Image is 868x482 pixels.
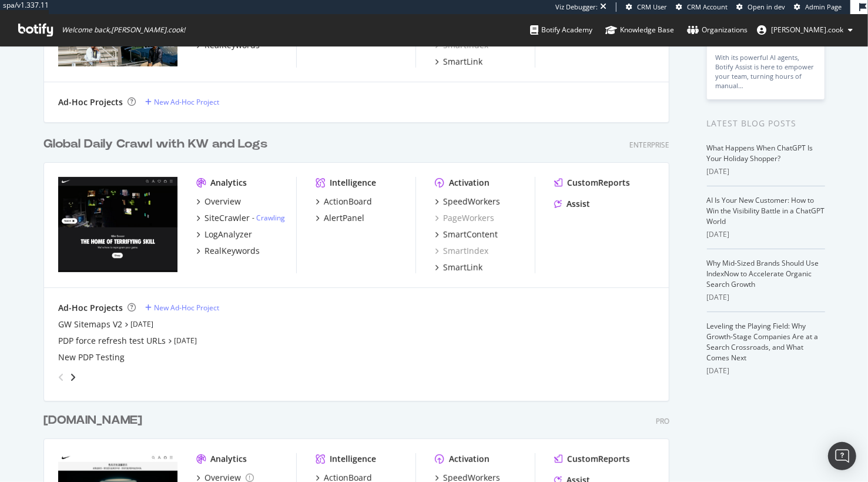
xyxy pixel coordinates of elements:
[748,21,862,39] button: [PERSON_NAME].cook
[530,24,592,36] div: Botify Academy
[530,14,592,46] a: Botify Academy
[205,245,260,257] div: RealKeywords
[256,213,285,223] a: Crawling
[707,229,825,240] div: [DATE]
[748,2,785,11] span: Open in dev
[443,196,500,207] div: SpeedWorkers
[736,2,785,12] a: Open in dev
[58,335,166,347] a: PDP force refresh test URLs
[554,198,590,210] a: Assist
[58,302,123,314] div: Ad-Hoc Projects
[330,453,376,465] div: Intelligence
[69,371,77,383] div: angle-right
[554,453,630,465] a: CustomReports
[435,196,500,207] a: SpeedWorkers
[449,453,490,465] div: Activation
[567,198,590,210] div: Assist
[605,14,674,46] a: Knowledge Base
[58,96,123,108] div: Ad-Hoc Projects
[687,14,748,46] a: Organizations
[716,53,816,91] div: With its powerful AI agents, Botify Assist is here to empower your team, turning hours of manual…
[605,24,674,36] div: Knowledge Base
[43,412,147,429] a: [DOMAIN_NAME]
[554,177,630,189] a: CustomReports
[435,229,498,240] a: SmartContent
[58,177,177,272] img: nike.com
[435,212,494,224] a: PageWorkers
[210,453,247,465] div: Analytics
[707,321,819,363] a: Leveling the Playing Field: Why Growth-Stage Companies Are at a Search Crossroads, and What Comes...
[145,303,219,313] a: New Ad-Hoc Project
[443,229,498,240] div: SmartContent
[676,2,728,12] a: CRM Account
[330,177,376,189] div: Intelligence
[43,136,272,153] a: Global Daily Crawl with KW and Logs
[435,262,482,273] a: SmartLink
[805,2,842,11] span: Admin Page
[43,412,142,429] div: [DOMAIN_NAME]
[196,196,241,207] a: Overview
[794,2,842,12] a: Admin Page
[637,2,667,11] span: CRM User
[707,143,813,163] a: What Happens When ChatGPT Is Your Holiday Shopper?
[130,319,153,329] a: [DATE]
[443,262,482,273] div: SmartLink
[656,416,669,426] div: Pro
[435,56,482,68] a: SmartLink
[252,213,285,223] div: -
[316,212,364,224] a: AlertPanel
[626,2,667,12] a: CRM User
[324,212,364,224] div: AlertPanel
[196,229,252,240] a: LogAnalyzer
[707,366,825,376] div: [DATE]
[716,17,812,47] a: How to Save Hours on Content and Research Workflows with Botify Assist
[145,97,219,107] a: New Ad-Hoc Project
[324,196,372,207] div: ActionBoard
[687,24,748,36] div: Organizations
[567,453,630,465] div: CustomReports
[205,229,252,240] div: LogAnalyzer
[555,2,598,12] div: Viz Debugger:
[828,442,856,470] div: Open Intercom Messenger
[771,25,843,35] span: steven.cook
[629,140,669,150] div: Enterprise
[707,292,825,303] div: [DATE]
[205,212,250,224] div: SiteCrawler
[443,56,482,68] div: SmartLink
[196,245,260,257] a: RealKeywords
[196,212,285,224] a: SiteCrawler- Crawling
[205,196,241,207] div: Overview
[53,368,69,387] div: angle-left
[43,136,267,153] div: Global Daily Crawl with KW and Logs
[567,177,630,189] div: CustomReports
[707,195,825,226] a: AI Is Your New Customer: How to Win the Visibility Battle in a ChatGPT World
[449,177,490,189] div: Activation
[62,25,185,35] span: Welcome back, [PERSON_NAME].cook !
[316,196,372,207] a: ActionBoard
[707,258,819,289] a: Why Mid-Sized Brands Should Use IndexNow to Accelerate Organic Search Growth
[707,166,825,177] div: [DATE]
[58,319,122,330] a: GW Sitemaps V2
[707,117,825,130] div: Latest Blog Posts
[58,352,125,363] a: New PDP Testing
[687,2,728,11] span: CRM Account
[154,303,219,313] div: New Ad-Hoc Project
[154,97,219,107] div: New Ad-Hoc Project
[174,336,197,346] a: [DATE]
[210,177,247,189] div: Analytics
[435,245,488,257] a: SmartIndex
